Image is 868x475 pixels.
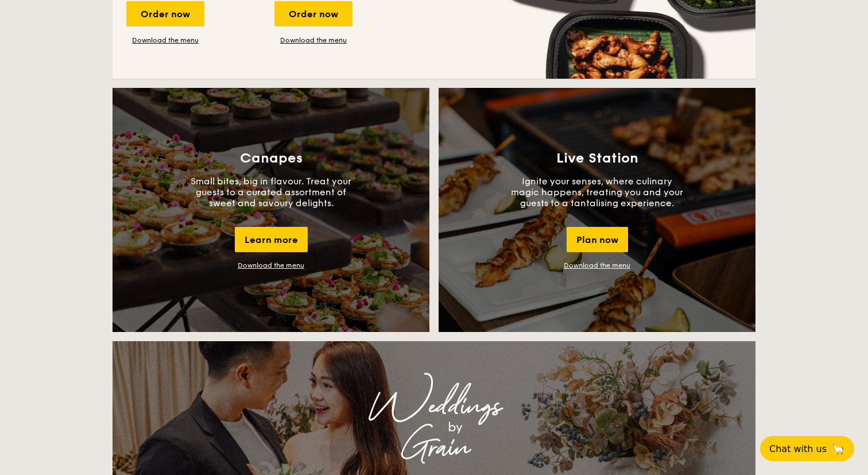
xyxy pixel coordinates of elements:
[126,36,204,45] a: Download the menu
[556,150,638,167] h3: Live Station
[769,443,827,454] span: Chat with us
[30,30,126,39] div: Domain: [DOMAIN_NAME]
[18,30,28,39] img: website_grey.svg
[511,176,683,208] p: Ignite your senses, where culinary magic happens, treating you and your guests to a tantalising e...
[44,68,103,75] div: Domain Overview
[126,1,204,26] div: Order now
[831,442,845,455] span: 🦙
[240,150,303,167] h3: Canapes
[114,67,123,76] img: tab_keywords_by_traffic_grey.svg
[235,227,308,252] div: Learn more
[31,67,40,76] img: tab_domain_overview_orange.svg
[256,417,654,438] div: by
[238,261,304,269] a: Download the menu
[127,68,193,75] div: Keywords by Traffic
[567,227,628,252] div: Plan now
[214,438,654,458] div: Grain
[32,18,56,28] div: v 4.0.25
[274,1,352,26] div: Order now
[214,396,654,417] div: Weddings
[185,176,357,208] p: Small bites, big in flavour. Treat your guests to a curated assortment of sweet and savoury delig...
[564,261,630,269] a: Download the menu
[274,36,352,45] a: Download the menu
[18,18,28,28] img: logo_orange.svg
[760,436,854,461] button: Chat with us🦙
